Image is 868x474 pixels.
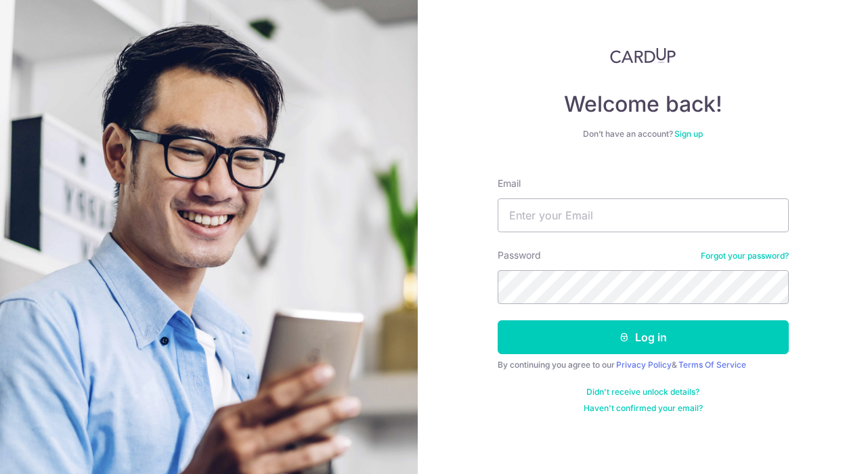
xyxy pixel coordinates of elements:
a: Terms Of Service [678,360,746,370]
a: Haven't confirmed your email? [584,403,703,414]
a: Sign up [674,129,703,139]
a: Privacy Policy [616,360,672,370]
label: Password [498,249,541,262]
div: Don’t have an account? [498,129,789,139]
a: Didn't receive unlock details? [586,387,699,397]
h4: Welcome back! [498,91,789,118]
label: Email [498,177,521,190]
button: Log in [498,320,789,354]
img: CardUp Logo [610,47,676,64]
a: Forgot your password? [701,251,789,261]
input: Enter your Email [498,198,789,232]
div: By continuing you agree to our & [498,360,789,370]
